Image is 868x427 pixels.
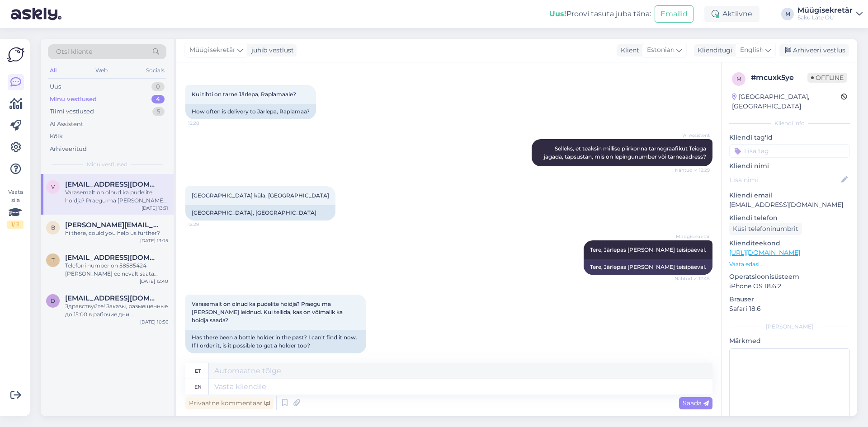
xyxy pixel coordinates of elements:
[192,300,344,324] span: Varasemalt on olnud ka pudelite hoidja? Praegu ma [PERSON_NAME] leidnud. Kui tellida, kas on võim...
[185,104,316,119] div: How often is delivery to Järlepa, Raplamaa?
[50,145,87,154] div: Arhiveeritud
[704,6,759,22] div: Aktiivne
[751,72,807,83] div: # mcuxk5ye
[683,399,709,407] span: Saada
[192,91,296,98] span: Kui tihti on tarne Järlepa, Raplamaale?
[48,65,58,76] div: All
[617,46,639,55] div: Klient
[50,82,61,91] div: Uus
[729,282,850,291] p: iPhone OS 18.6.2
[65,229,168,237] div: hi there, could you help us further?
[694,46,732,55] div: Klienditugi
[7,221,24,229] div: 1 / 3
[730,175,840,185] input: Lisa nimi
[740,45,764,55] span: English
[647,45,675,55] span: Estonian
[732,92,841,111] div: [GEOGRAPHIC_DATA], [GEOGRAPHIC_DATA]
[729,260,850,268] p: Vaata edasi ...
[7,46,24,63] img: Askly Logo
[729,323,850,331] div: [PERSON_NAME]
[729,144,850,158] input: Lisa tag
[655,5,693,23] button: Emailid
[729,304,850,314] p: Safari 18.6
[140,278,168,285] div: [DATE] 12:40
[185,205,335,221] div: [GEOGRAPHIC_DATA], [GEOGRAPHIC_DATA]
[65,253,159,262] span: tiinamartinfeld@gmail.com
[65,221,159,229] span: benjamin.dieleman@supermart.shopping
[87,160,127,169] span: Minu vestlused
[188,120,222,127] span: 12:28
[50,107,94,116] div: Tiimi vestlused
[781,8,794,20] div: M
[676,233,710,240] span: Müügisekretär
[52,257,55,263] span: t
[729,239,850,248] p: Klienditeekond
[185,330,366,353] div: Has there been a bottle holder in the past? I can't find it now. If I order it, is it possible to...
[151,82,165,91] div: 0
[736,75,741,82] span: m
[192,192,329,199] span: [GEOGRAPHIC_DATA] küla, [GEOGRAPHIC_DATA]
[729,133,850,142] p: Kliendi tag'id
[65,302,168,319] div: Здравствуйте! Заказы, размещенные до 15:00 в рабочие дни, выполняются в течение 1-3 рабочих дней....
[729,213,850,223] p: Kliendi telefon
[65,180,159,188] span: Viirelind@gmail.com
[152,107,165,116] div: 5
[185,397,274,409] div: Privaatne kommentaar
[248,46,294,55] div: juhib vestlust
[56,47,92,56] span: Otsi kliente
[65,188,168,205] div: Varasemalt on olnud ka pudelite hoidja? Praegu ma [PERSON_NAME] leidnud. Kui tellida, kas on võim...
[729,191,850,200] p: Kliendi email
[189,45,236,55] span: Müügisekretär
[729,200,850,210] p: [EMAIL_ADDRESS][DOMAIN_NAME]
[779,44,849,56] div: Arhiveeri vestlus
[797,7,863,21] a: MüügisekretärSaku Läte OÜ
[729,272,850,282] p: Operatsioonisüsteem
[729,223,802,235] div: Küsi telefoninumbrit
[51,297,55,304] span: d
[51,183,55,190] span: V
[144,65,166,76] div: Socials
[549,9,651,19] div: Proovi tasuta juba täna:
[549,9,566,18] b: Uus!
[140,237,168,244] div: [DATE] 13:05
[807,73,847,83] span: Offline
[195,363,201,379] div: et
[65,294,159,302] span: du@arttek.ee
[188,354,222,361] span: 13:31
[51,224,55,231] span: b
[94,65,109,76] div: Web
[675,275,710,282] span: Nähtud ✓ 12:45
[151,95,165,104] div: 4
[729,161,850,171] p: Kliendi nimi
[729,119,850,127] div: Kliendi info
[590,246,706,253] span: Tere, Järlepas [PERSON_NAME] teisipäeval.
[142,205,168,211] div: [DATE] 13:31
[7,188,24,229] div: Vaata siia
[188,221,222,228] span: 12:29
[675,167,710,174] span: Nähtud ✓ 12:29
[584,259,712,275] div: Tere, Järlepas [PERSON_NAME] teisipäeval.
[797,7,853,14] div: Müügisekretär
[729,249,800,257] a: [URL][DOMAIN_NAME]
[676,132,710,139] span: AI Assistent
[729,336,850,346] p: Märkmed
[50,120,83,129] div: AI Assistent
[140,319,168,325] div: [DATE] 10:56
[50,132,63,141] div: Kõik
[50,95,97,104] div: Minu vestlused
[729,295,850,304] p: Brauser
[194,379,202,394] div: en
[544,145,708,160] span: Selleks, et teaksin millise piirkonna tarnegraafikut Teiega jagada, täpsustan, mis on lepingunumb...
[797,14,853,21] div: Saku Läte OÜ
[65,262,168,278] div: Telefoni number on 58585424 [PERSON_NAME] eelnevalt saata sõnum, siis tean kas kõnele vastata või...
